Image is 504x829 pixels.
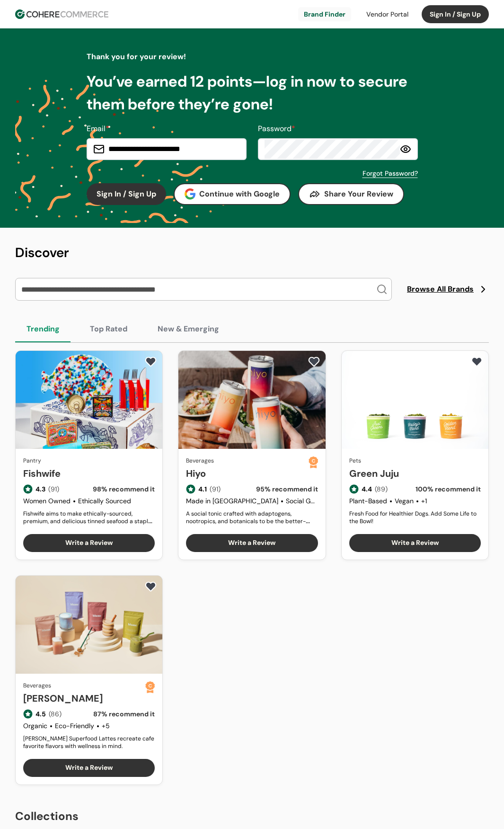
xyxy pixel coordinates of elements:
button: add to favorite [306,355,322,369]
button: add to favorite [469,355,485,369]
a: Fishwife [23,466,155,481]
h2: Collections [15,808,489,825]
span: Browse All Brands [407,284,474,295]
div: Continue with Google [185,188,280,200]
button: Top Rated [79,316,139,342]
span: Discover [15,244,69,261]
button: add to favorite [143,579,159,594]
span: Email [87,124,106,134]
a: Forgot Password? [363,169,418,178]
p: Thank you for your review! [87,51,418,62]
button: Write a Review [186,534,318,552]
button: Sign In / Sign Up [87,183,166,205]
button: Write a Review [23,759,155,777]
img: Cohere Logo [15,9,108,19]
p: You’ve earned 12 points—log in now to secure them before they’re gone! [87,70,418,116]
span: Password [258,124,292,134]
button: Sign In / Sign Up [422,5,489,23]
button: Trending [15,316,71,342]
a: Browse All Brands [407,284,489,295]
button: Write a Review [23,534,155,552]
a: Green Juju [349,466,481,481]
a: [PERSON_NAME] [23,691,145,705]
button: add to favorite [143,355,159,369]
button: Continue with Google [174,183,291,205]
a: Hiyo [186,466,308,481]
button: Share Your Review [298,183,404,205]
button: Write a Review [349,534,481,552]
button: New & Emerging [146,316,230,342]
